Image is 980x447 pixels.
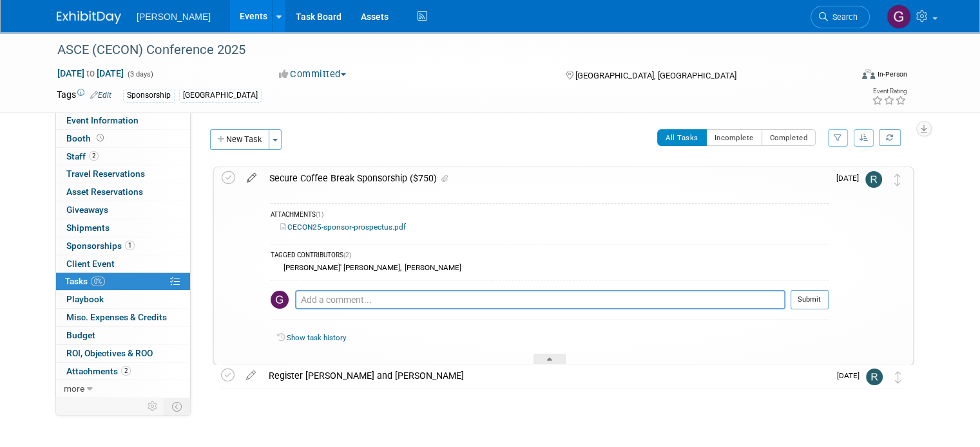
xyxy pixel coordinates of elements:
[137,12,211,22] span: [PERSON_NAME]
[287,333,346,342] a: Show task history
[164,398,191,415] td: Toggle Event Tabs
[56,130,190,147] a: Booth
[56,219,190,237] a: Shipments
[56,255,190,273] a: Client Event
[56,112,190,129] a: Event Information
[56,380,190,397] a: more
[57,88,111,103] td: Tags
[65,276,105,286] span: Tasks
[895,371,901,383] i: Move task
[879,129,901,146] a: Refresh
[837,371,866,380] span: [DATE]
[66,294,104,304] span: Playbook
[142,398,164,415] td: Personalize Event Tab Strip
[66,312,167,322] span: Misc. Expenses & Credits
[66,187,143,197] span: Asset Reservations
[56,327,190,344] a: Budget
[894,174,901,186] i: Move task
[91,277,105,286] span: 0%
[862,69,875,79] img: Format-Inperson.png
[240,370,262,381] a: edit
[657,129,707,146] button: All Tasks
[64,383,84,394] span: more
[66,169,145,179] span: Travel Reservations
[56,345,190,362] a: ROI, Objectives & ROO
[887,5,911,29] img: Genee' Mengarelli
[57,11,121,24] img: ExhibitDay
[811,6,870,28] a: Search
[53,39,835,62] div: ASCE (CECON) Conference 2025
[240,172,263,184] a: edit
[56,273,190,290] a: Tasks0%
[401,263,461,272] div: [PERSON_NAME]
[121,366,131,376] span: 2
[56,363,190,380] a: Attachments2
[782,67,907,86] div: Event Format
[210,129,269,150] button: New Task
[66,133,106,143] span: Booth
[66,259,115,269] span: Client Event
[271,262,829,273] div: ,
[280,223,406,232] a: CECON25-sponsor-prospectus.pdf
[762,129,816,146] button: Completed
[262,365,829,387] div: Register [PERSON_NAME] and [PERSON_NAME]
[56,165,190,183] a: Travel Reservations
[179,89,262,102] div: [GEOGRAPHIC_DATA]
[66,330,95,340] span: Budget
[56,201,190,219] a: Giveaways
[123,89,175,102] div: Sponsorship
[877,69,907,79] div: In-Person
[90,91,111,100] a: Edit
[94,133,106,143] span: Booth not reserved yet
[56,309,190,326] a: Misc. Expenses & Credits
[316,211,323,218] span: (1)
[271,291,289,309] img: Genee' Mengarelli
[56,237,190,255] a: Sponsorships1
[791,290,829,309] button: Submit
[271,210,829,221] div: ATTACHMENTS
[575,71,736,80] span: [GEOGRAPHIC_DATA], [GEOGRAPHIC_DATA]
[66,241,135,251] span: Sponsorships
[66,115,139,125] span: Event Information
[84,68,97,78] span: to
[66,348,153,358] span: ROI, Objectives & ROO
[56,291,190,308] a: Playbook
[66,223,110,233] span: Shipments
[866,369,883,385] img: Rebecca Deis
[872,88,907,95] div: Event Rating
[280,263,400,272] div: [PERSON_NAME]' [PERSON_NAME]
[263,167,829,189] div: Secure Coffee Break Sponsorship ($750)
[271,251,829,262] div: TAGGED CONTRIBUTORS
[706,129,762,146] button: Incomplete
[343,251,351,259] span: (2)
[56,148,190,165] a: Staff2
[56,183,190,201] a: Asset Reservations
[89,151,99,161] span: 2
[274,68,351,81] button: Committed
[57,68,124,79] span: [DATE] [DATE]
[125,241,135,250] span: 1
[66,205,108,215] span: Giveaways
[66,366,131,376] span: Attachments
[126,70,153,78] span: (3 days)
[828,12,858,22] span: Search
[865,171,882,188] img: Rebecca Deis
[66,151,99,161] span: Staff
[836,174,865,183] span: [DATE]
